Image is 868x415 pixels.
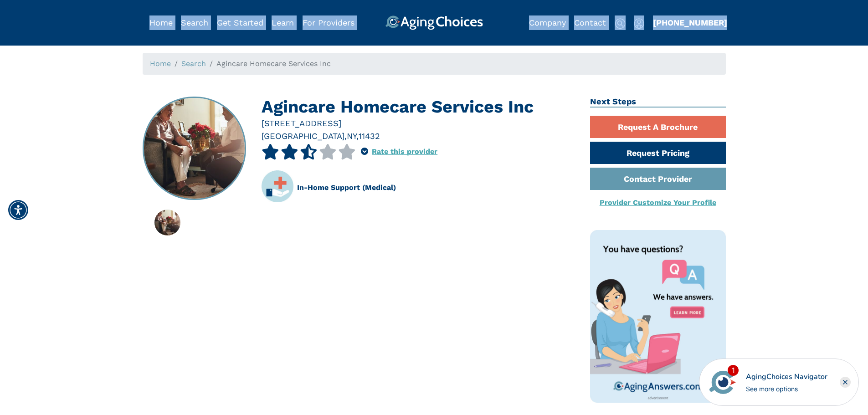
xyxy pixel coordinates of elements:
span: NY [347,131,356,141]
img: user-icon.svg [634,18,644,29]
img: Agincare Homecare Services Inc [143,97,245,200]
a: For Providers [303,18,354,27]
div: 1 [728,365,739,376]
div: 11432 [359,130,380,142]
a: Learn [272,18,294,27]
a: Rate this provider [372,147,437,156]
a: [PHONE_NUMBER] [653,18,727,27]
span: [GEOGRAPHIC_DATA] [262,131,344,141]
a: Search [181,59,206,68]
a: Request Pricing [590,142,726,164]
a: Provider Customize Your Profile [600,198,716,207]
a: Request A Brochure [590,116,726,138]
a: Search [181,18,208,27]
div: In-Home Support (Medical) [297,182,396,193]
img: search-icon.svg [615,18,626,29]
a: Home [149,18,173,27]
span: , [356,131,359,141]
span: , [344,131,347,141]
a: Home [150,59,171,68]
a: Company [529,18,566,27]
div: Popover trigger [361,144,368,159]
img: avatar [707,367,738,398]
img: Agincare Homecare Services Inc [154,210,180,236]
div: Accessibility Menu [8,200,28,220]
a: Get Started [217,18,263,27]
h1: Agincare Homecare Services Inc [262,97,576,117]
img: You have questions? We have answers. AgingAnswers. [590,230,726,403]
span: Agincare Homecare Services Inc [216,59,331,68]
div: Close [840,377,851,388]
nav: breadcrumb [143,53,726,75]
img: AgingChoices [385,15,483,30]
div: AgingChoices Navigator [746,371,827,382]
a: Contact [574,18,606,27]
a: Contact Provider [590,168,726,190]
h2: Next Steps [590,97,726,108]
div: See more options [746,384,827,394]
div: Popover trigger [634,15,644,30]
div: Popover trigger [181,15,208,30]
div: [STREET_ADDRESS] [262,117,576,129]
